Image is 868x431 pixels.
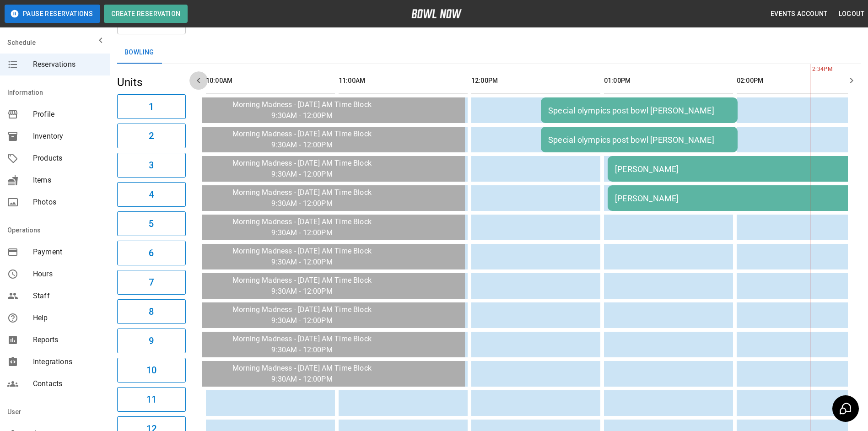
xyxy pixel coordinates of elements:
[548,106,730,115] div: Special olympics post bowl [PERSON_NAME]
[149,99,154,114] h6: 1
[33,269,102,280] span: Hours
[117,153,186,178] button: 3
[33,131,102,142] span: Inventory
[411,9,462,18] img: logo
[149,216,154,231] h6: 5
[117,241,186,265] button: 6
[146,363,156,377] h6: 10
[810,65,812,74] span: 2:34PM
[117,358,186,383] button: 10
[149,275,154,290] h6: 7
[835,5,868,22] button: Logout
[117,124,186,148] button: 2
[615,194,864,203] div: [PERSON_NAME]
[117,270,186,295] button: 7
[117,387,186,412] button: 11
[117,42,861,64] div: inventory tabs
[149,246,154,260] h6: 6
[117,299,186,324] button: 8
[33,312,102,323] span: Help
[471,68,600,94] th: 12:00PM
[33,247,102,258] span: Payment
[33,197,102,208] span: Photos
[5,5,100,23] button: Pause Reservations
[548,135,730,145] div: Special olympics post bowl [PERSON_NAME]
[33,356,102,367] span: Integrations
[206,68,335,94] th: 10:00AM
[33,59,102,70] span: Reservations
[104,5,188,23] button: Create Reservation
[117,75,186,90] h5: Units
[615,164,864,174] div: [PERSON_NAME]
[117,182,186,207] button: 4
[146,392,156,407] h6: 11
[117,42,162,64] button: Bowling
[117,211,186,236] button: 5
[149,158,154,172] h6: 3
[117,94,186,119] button: 1
[149,187,154,202] h6: 4
[767,5,831,22] button: Events Account
[149,129,154,143] h6: 2
[33,153,102,164] span: Products
[33,378,102,389] span: Contacts
[33,334,102,345] span: Reports
[33,109,102,120] span: Profile
[149,334,154,348] h6: 9
[117,329,186,353] button: 9
[33,175,102,186] span: Items
[339,68,468,94] th: 11:00AM
[33,291,102,302] span: Staff
[149,304,154,319] h6: 8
